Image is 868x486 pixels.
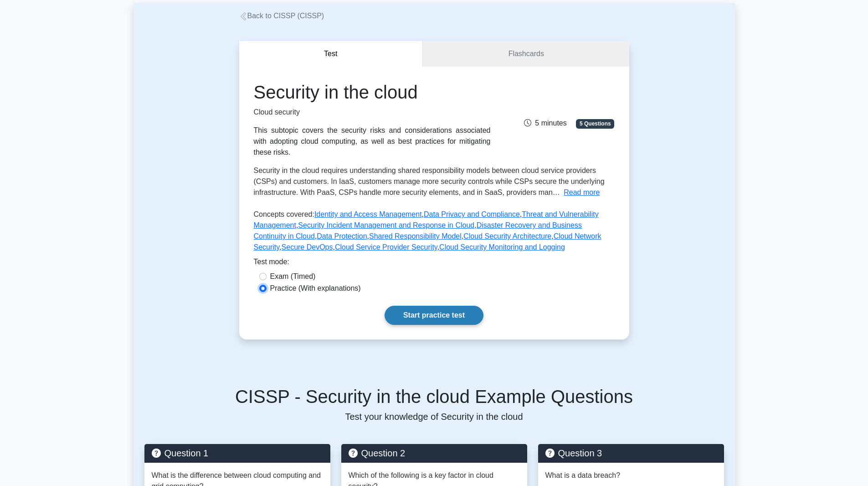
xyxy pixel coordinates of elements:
a: Start practice test [385,306,483,325]
span: 5 Questions [576,119,614,128]
div: This subtopic covers the security risks and considerations associated with adopting cloud computi... [254,125,491,158]
a: Data Privacy and Compliance [424,210,520,218]
span: Security in the cloud requires understanding shared responsibility models between cloud service p... [254,167,605,196]
a: Cloud Service Provider Security [335,243,437,251]
h1: Security in the cloud [254,81,491,103]
p: Concepts covered: , , , , , , , , , , , [254,209,615,256]
a: Flashcards [423,41,629,67]
button: Test [239,41,423,67]
p: What is a data breach? [545,470,621,481]
h5: Question 2 [349,448,520,459]
a: Cloud Security Architecture [463,232,551,240]
a: Data Protection [317,232,367,240]
a: Security Incident Management and Response in Cloud [298,221,474,229]
a: Secure DevOps [282,243,333,251]
a: Cloud Security Monitoring and Logging [439,243,565,251]
button: Read more [564,187,600,198]
span: 5 minutes [524,119,566,127]
p: Test your knowledge of Security in the cloud [144,411,724,422]
p: Cloud security [254,107,491,118]
a: Identity and Access Management [314,210,422,218]
div: Test mode: [254,256,615,271]
label: Practice (With explanations) [270,283,361,294]
a: Back to CISSP (CISSP) [239,12,324,20]
label: Exam (Timed) [270,271,316,282]
h5: Question 3 [545,448,717,459]
h5: Question 1 [152,448,323,459]
h5: CISSP - Security in the cloud Example Questions [144,386,724,408]
a: Shared Responsibility Model [369,232,462,240]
